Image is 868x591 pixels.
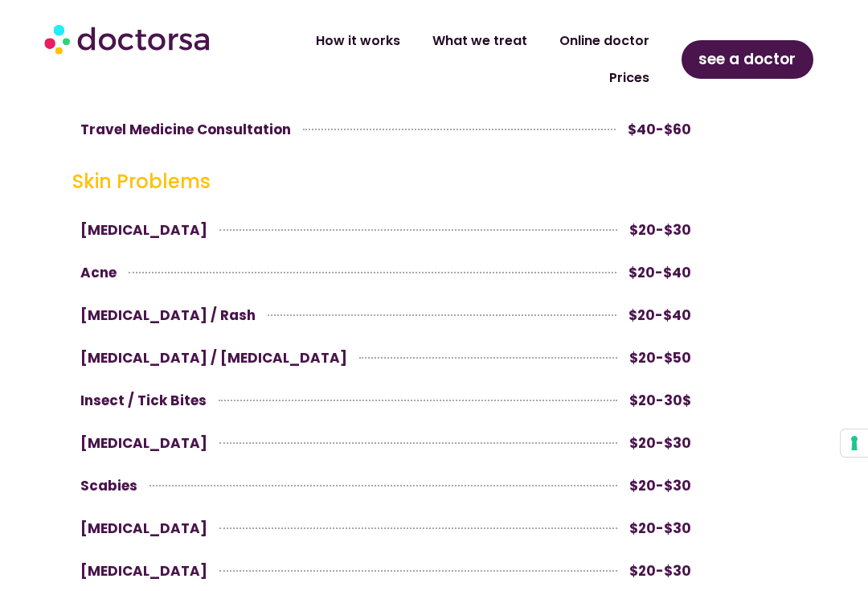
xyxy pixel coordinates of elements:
[80,517,207,540] span: [MEDICAL_DATA]
[593,60,665,96] a: Prices
[698,47,796,72] span: see a doctor
[628,118,691,141] span: $40-$60
[416,23,543,60] a: What we treat
[80,118,291,141] span: Travel Medicine Consultation
[629,517,691,540] span: $20-$30
[300,23,416,60] a: How it works
[72,169,699,195] h5: Skin Problems
[238,23,665,96] nav: Menu
[629,432,691,454] span: $20-$30
[682,40,813,79] a: see a doctor
[543,23,665,60] a: Online doctor
[841,429,868,457] button: Your consent preferences for tracking technologies
[80,432,207,454] span: [MEDICAL_DATA]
